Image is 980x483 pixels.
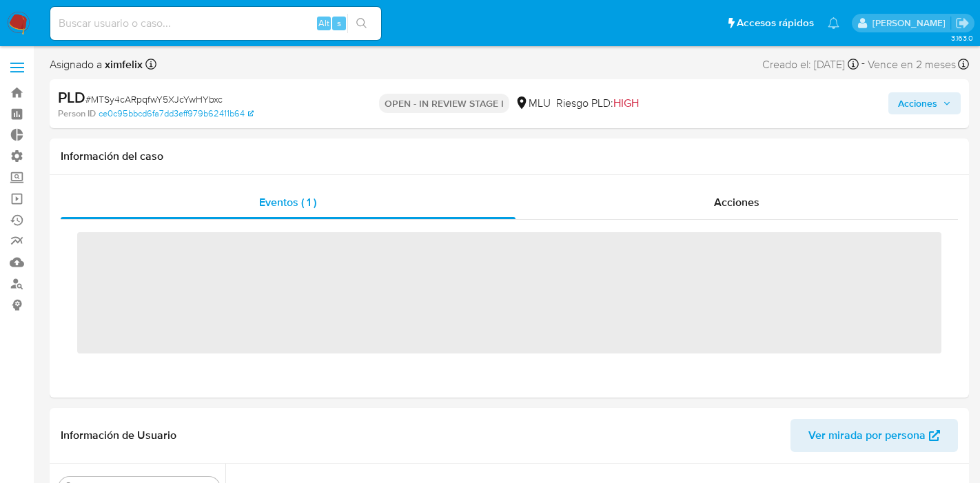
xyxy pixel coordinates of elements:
button: Ver mirada por persona [790,419,958,452]
p: OPEN - IN REVIEW STAGE I [379,94,509,113]
button: search-icon [347,14,376,33]
div: Creado el: [DATE] [762,55,859,74]
span: s [337,17,341,30]
span: Asignado a [50,57,143,72]
a: ce0c95bbcd6fa7dd3eff979b62411b64 [99,107,254,120]
h1: Información de Usuario [61,429,176,442]
span: - [861,55,865,74]
span: # MTSy4cARpqfwY5XJcYwHYbxc [85,92,223,106]
span: HIGH [613,95,639,111]
input: Buscar usuario o caso... [50,14,381,32]
span: Acciones [714,194,759,210]
span: Ver mirada por persona [808,419,926,452]
span: Accesos rápidos [737,16,814,30]
span: ‌ [77,232,941,353]
span: Eventos ( 1 ) [259,194,316,210]
a: Notificaciones [828,17,839,29]
a: Salir [955,16,970,30]
b: PLD [58,86,85,108]
span: Vence en 2 meses [868,57,956,72]
p: agustin.duran@mercadolibre.com [872,17,950,30]
span: Acciones [898,92,937,114]
h1: Información del caso [61,150,958,163]
b: ximfelix [102,56,143,72]
span: Alt [318,17,329,30]
div: MLU [515,96,551,111]
span: Riesgo PLD: [556,96,639,111]
b: Person ID [58,107,96,120]
button: Acciones [888,92,961,114]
